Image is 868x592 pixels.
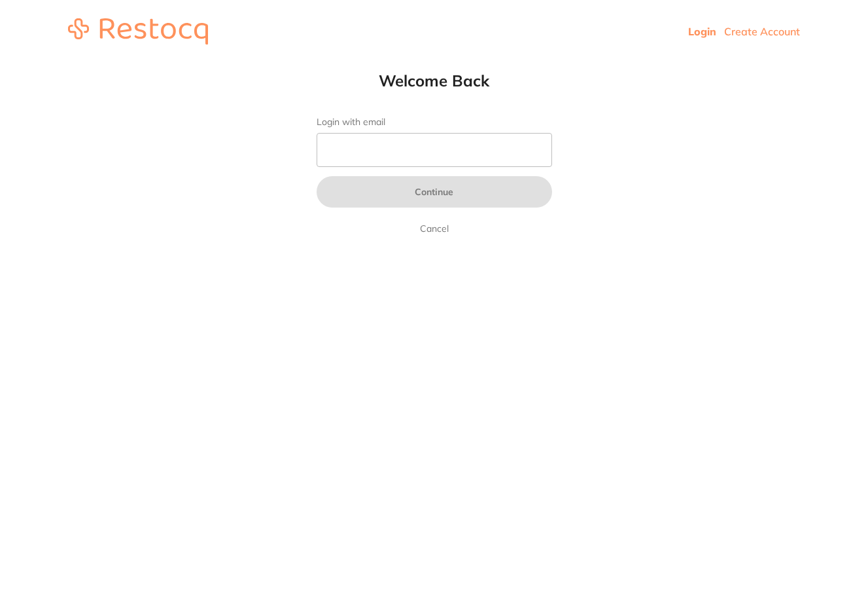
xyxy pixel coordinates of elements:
[688,25,716,38] a: Login
[290,71,578,90] h1: Welcome Back
[417,221,451,236] a: Cancel
[724,25,800,38] a: Create Account
[317,117,552,128] label: Login with email
[317,176,552,208] button: Continue
[68,18,208,45] img: restocq_logo.svg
